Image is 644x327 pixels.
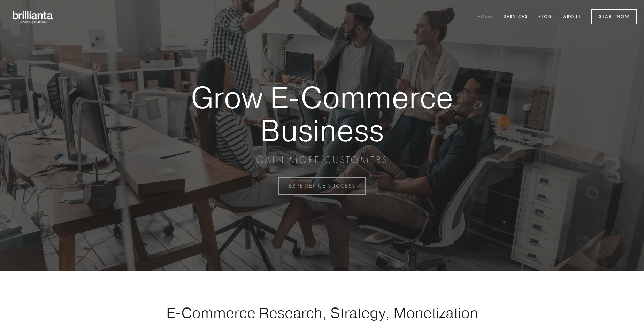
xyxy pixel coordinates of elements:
a: Services [499,11,532,23]
a: Blog [534,11,557,23]
h1: E-Commerce Research, Strategy, Monetization [144,304,500,321]
a: EXPERIENCE SUCCESS [278,177,366,195]
strong: Grow E-Commerce Business [167,81,477,147]
p: GAIN MORE CUSTOMERS [167,154,477,166]
a: Start Now [591,9,637,24]
a: Home [473,11,497,23]
img: brillianta - research, strategy, marketing [7,7,59,27]
a: About [559,11,585,23]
